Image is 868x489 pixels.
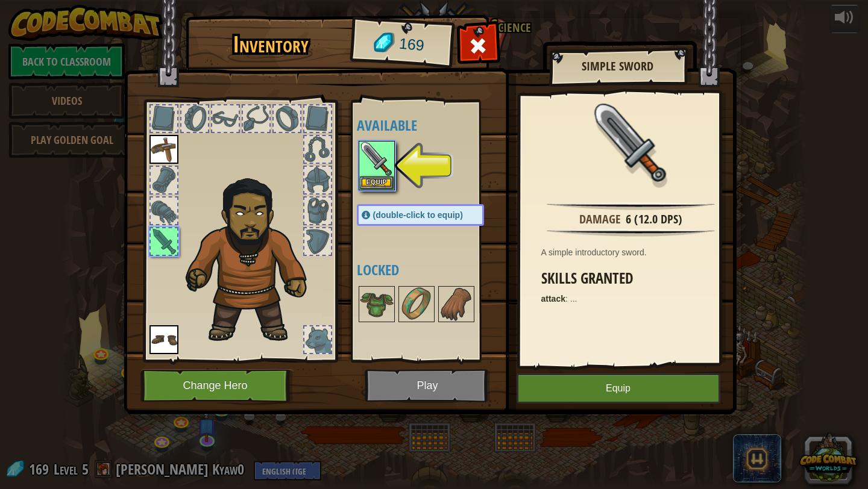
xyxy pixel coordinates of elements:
strong: attack [541,294,565,304]
img: hr.png [547,202,714,210]
img: portrait.png [400,287,433,321]
span: 169 [398,33,425,57]
button: Equip [517,373,720,403]
h4: Locked [357,262,508,278]
h2: Simple Sword [561,60,675,73]
div: A simple introductory sword. [541,246,727,258]
div: 6 (12.0 DPS) [626,211,682,228]
span: : [565,294,570,304]
h1: Inventory [194,32,348,57]
button: Change Hero [140,369,294,402]
img: duelist_hair.png [180,169,327,344]
img: portrait.png [360,142,394,176]
button: Equip [360,176,394,189]
span: (double-click to equip) [373,210,463,220]
img: portrait.png [439,287,473,321]
span: ... [570,294,577,304]
img: portrait.png [592,104,670,182]
h4: Available [357,117,508,133]
h3: Skills Granted [541,270,727,287]
img: portrait.png [149,325,178,354]
img: hr.png [547,229,714,237]
img: portrait.png [149,135,178,164]
div: Damage [579,211,621,228]
img: portrait.png [360,287,394,321]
